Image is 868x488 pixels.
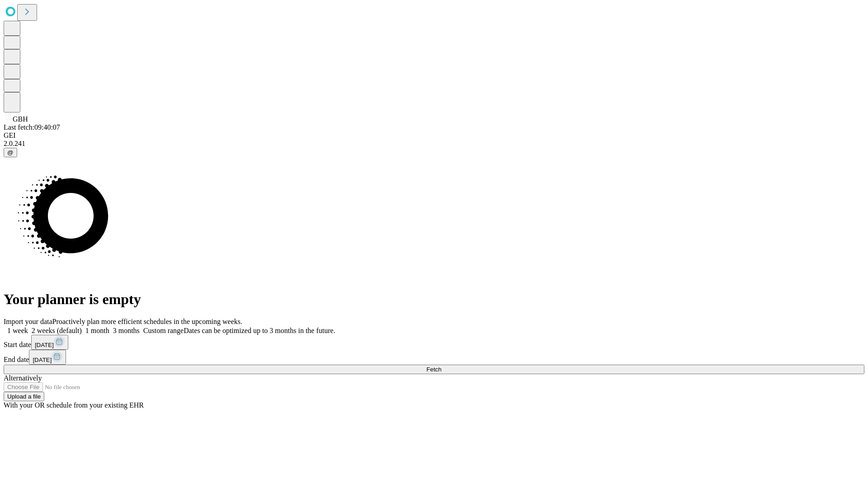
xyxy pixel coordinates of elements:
[4,392,44,401] button: Upload a file
[33,357,52,363] span: [DATE]
[7,327,28,334] span: 1 week
[4,140,864,148] div: 2.0.241
[13,115,28,123] span: GBH
[7,149,14,156] span: @
[426,366,441,373] span: Fetch
[4,318,52,325] span: Import your data
[4,401,144,409] span: With your OR schedule from your existing EHR
[4,374,42,382] span: Alternatively
[4,123,60,131] span: Last fetch: 09:40:07
[4,350,864,365] div: End date
[4,291,864,308] h1: Your planner is empty
[4,365,864,374] button: Fetch
[113,327,140,334] span: 3 months
[29,350,66,365] button: [DATE]
[35,342,54,348] span: [DATE]
[184,327,335,334] span: Dates can be optimized up to 3 months in the future.
[4,148,17,157] button: @
[4,131,864,140] div: GEI
[85,327,109,334] span: 1 month
[4,335,864,350] div: Start date
[143,327,184,334] span: Custom range
[52,318,242,325] span: Proactively plan more efficient schedules in the upcoming weeks.
[32,327,82,334] span: 2 weeks (default)
[31,335,68,350] button: [DATE]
